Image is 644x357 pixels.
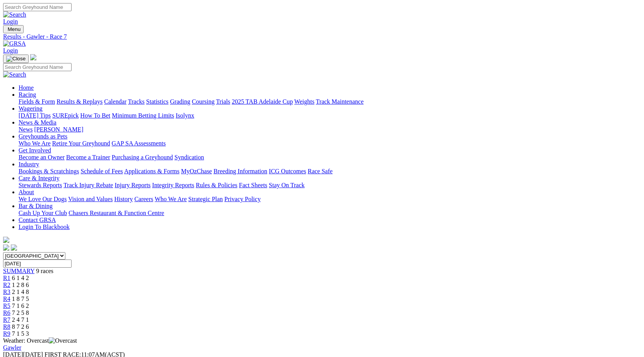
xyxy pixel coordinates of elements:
a: Breeding Information [214,168,267,174]
span: Weather: Overcast [3,337,77,344]
a: Tracks [128,98,145,105]
a: R5 [3,302,10,309]
span: Menu [8,26,20,32]
input: Search [3,3,72,11]
img: Search [3,71,26,78]
a: Become an Owner [19,154,65,161]
a: Cash Up Your Club [19,210,67,216]
a: 2025 TAB Adelaide Cup [232,98,293,105]
span: 6 1 4 2 [12,275,29,281]
div: Industry [19,168,641,175]
a: R8 [3,323,10,330]
a: R7 [3,316,10,323]
a: Industry [19,161,39,167]
a: Strategic Plan [188,196,223,202]
a: Results - Gawler - Race 7 [3,33,641,40]
a: We Love Our Dogs [19,196,67,202]
img: logo-grsa-white.png [3,237,9,243]
a: R4 [3,296,10,302]
a: Privacy Policy [224,196,261,202]
span: 7 2 5 8 [12,309,29,316]
a: Integrity Reports [152,182,194,188]
div: Greyhounds as Pets [19,140,641,147]
a: Who We Are [155,196,187,202]
a: Calendar [104,98,126,105]
a: Applications & Forms [124,168,179,174]
img: GRSA [3,40,26,47]
input: Select date [3,260,72,268]
a: Rules & Policies [196,182,237,188]
a: Fields & Form [19,98,55,105]
a: Login [3,18,18,25]
a: Contact GRSA [19,217,56,223]
span: 9 races [36,268,53,274]
div: Wagering [19,112,641,119]
a: Stay On Track [269,182,304,188]
a: [PERSON_NAME] [34,126,83,133]
a: [DATE] Tips [19,112,51,119]
a: Syndication [174,154,204,161]
a: Results & Replays [56,98,102,105]
a: R1 [3,275,10,281]
img: twitter.svg [11,244,17,251]
a: Become a Trainer [66,154,110,161]
a: Statistics [146,98,169,105]
a: Retire Your Greyhound [52,140,110,147]
a: Fact Sheets [239,182,267,188]
span: 1 2 8 6 [12,282,29,288]
a: History [114,196,133,202]
span: SUMMARY [3,268,34,274]
img: Close [6,56,26,62]
a: R3 [3,289,10,295]
a: Wagering [19,105,43,112]
a: MyOzChase [181,168,212,174]
a: Home [19,84,34,91]
div: Care & Integrity [19,182,641,189]
a: Isolynx [176,112,194,119]
div: Bar & Dining [19,210,641,217]
a: R9 [3,330,10,337]
a: Careers [134,196,153,202]
a: Greyhounds as Pets [19,133,67,140]
a: SUREpick [52,112,79,119]
div: Get Involved [19,154,641,161]
a: About [19,189,34,195]
a: Schedule of Fees [80,168,123,174]
span: 7 1 5 3 [12,330,29,337]
a: Get Involved [19,147,51,154]
a: Who We Are [19,140,51,147]
a: R6 [3,309,10,316]
span: 1 8 7 5 [12,296,29,302]
a: Care & Integrity [19,175,60,181]
a: Minimum Betting Limits [112,112,174,119]
img: logo-grsa-white.png [30,54,36,60]
a: Racing [19,91,36,98]
a: Chasers Restaurant & Function Centre [68,210,164,216]
a: Injury Reports [114,182,150,188]
img: Search [3,11,26,18]
img: facebook.svg [3,244,9,251]
a: Login [3,47,18,54]
a: R2 [3,282,10,288]
a: Weights [294,98,314,105]
a: Race Safe [307,168,332,174]
a: Login To Blackbook [19,224,70,230]
a: How To Bet [80,112,111,119]
div: Racing [19,98,641,105]
a: Grading [170,98,190,105]
a: ICG Outcomes [269,168,306,174]
input: Search [3,63,72,71]
a: Track Injury Rebate [63,182,113,188]
a: News [19,126,32,133]
span: 8 7 2 6 [12,323,29,330]
a: News & Media [19,119,56,126]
